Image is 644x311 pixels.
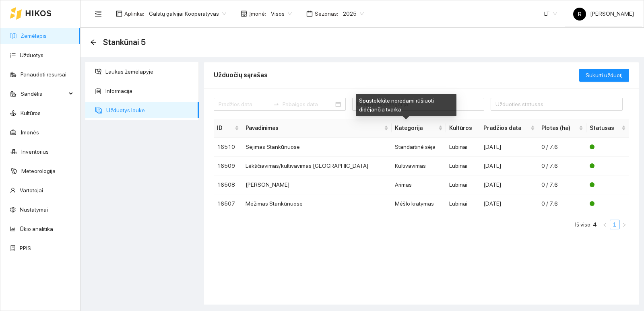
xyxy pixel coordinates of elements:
li: Pirmyn [619,220,629,229]
th: Kultūros [446,119,480,138]
span: ID [217,124,233,132]
span: shop [241,10,247,17]
a: Kultūros [21,110,41,116]
td: Lubinai [446,175,480,194]
td: Mėšlo kratymas [392,194,446,213]
span: Sandėlis [21,86,66,102]
th: this column's title is Statusas,this column is sortable [586,119,629,138]
span: Laukas žemėlapyje [105,64,192,80]
span: Kategorija [395,124,437,132]
th: this column's title is Pavadinimas,this column is sortable [242,119,392,138]
li: Iš viso: 4 [575,220,597,229]
a: Užduotys [20,52,43,58]
td: Kultivavimas [392,157,446,175]
span: Įmonė : [249,9,266,18]
span: Plotas (ha) [541,124,577,132]
button: Sukurti užduotį [579,69,629,82]
td: 16507 [214,194,242,213]
input: Pradžios data [219,100,270,109]
span: Užduotys lauke [106,102,192,118]
a: PPIS [20,245,31,251]
div: [DATE] [483,180,535,189]
button: menu-fold [90,6,106,22]
div: Spustelėkite norėdami rūšiuoti didėjančia tvarka [356,94,456,116]
a: Nustatymai [20,206,48,213]
span: arrow-left [90,39,97,45]
a: Inventorius [21,148,49,155]
td: Lubinai [446,157,480,175]
li: 1 [610,220,619,229]
button: left [600,220,610,229]
td: Arimas [392,175,446,194]
td: 16510 [214,138,242,157]
span: 0 / 7.6 [541,144,558,150]
div: [DATE] [483,161,535,170]
span: Pradžios data [483,124,529,132]
span: 0 / 7.6 [541,163,558,169]
span: [PERSON_NAME] [573,10,634,17]
span: right [622,222,627,227]
span: R [578,8,582,21]
input: Pabaigos data [283,100,334,109]
div: [DATE] [483,142,535,151]
span: Sukurti užduotį [586,71,623,80]
td: Lubinai [446,138,480,157]
td: Sėjimas Stankūnuose [242,138,392,157]
a: Panaudoti resursai [21,71,66,78]
th: this column's title is Plotas (ha),this column is sortable [538,119,586,138]
span: Pavadinimas [246,124,382,132]
div: [DATE] [483,199,535,208]
span: Galstų galvijai Kooperatyvas [149,8,226,20]
td: Lubinai [446,194,480,213]
td: Lėkščiavimas/kultivavimas [GEOGRAPHIC_DATA] [242,157,392,175]
th: this column's title is Pradžios data,this column is sortable [480,119,539,138]
span: 2025 [343,8,364,20]
span: Statusas [590,124,620,132]
td: 16509 [214,157,242,175]
a: 1 [610,220,619,229]
span: Aplinka : [124,9,144,18]
a: Ūkio analitika [20,226,53,232]
td: 16508 [214,175,242,194]
div: Užduočių sąrašas [214,64,579,87]
span: 0 / 7.6 [541,200,558,207]
span: 0 / 7.6 [541,181,558,188]
button: right [619,220,629,229]
a: Vartotojai [20,187,43,194]
th: this column's title is Kategorija,this column is sortable [392,119,446,138]
span: to [273,101,279,107]
span: Sezonas : [315,9,338,18]
span: menu-fold [95,10,102,17]
th: this column's title is ID,this column is sortable [214,119,242,138]
a: Meteorologija [21,168,56,174]
div: Atgal [90,39,97,46]
td: Standartinė sėja [392,138,446,157]
span: Informacija [105,83,192,99]
span: Stankūnai 5 [103,36,146,49]
span: swap-right [273,101,279,107]
a: Įmonės [21,129,39,136]
span: calendar [306,10,313,17]
span: left [603,222,607,227]
a: Žemėlapis [21,33,47,39]
span: LT [544,8,557,20]
span: Visos [271,8,292,20]
li: Atgal [600,220,610,229]
span: layout [116,10,122,17]
td: [PERSON_NAME] [242,175,392,194]
td: Mėžimas Stankūnuose [242,194,392,213]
